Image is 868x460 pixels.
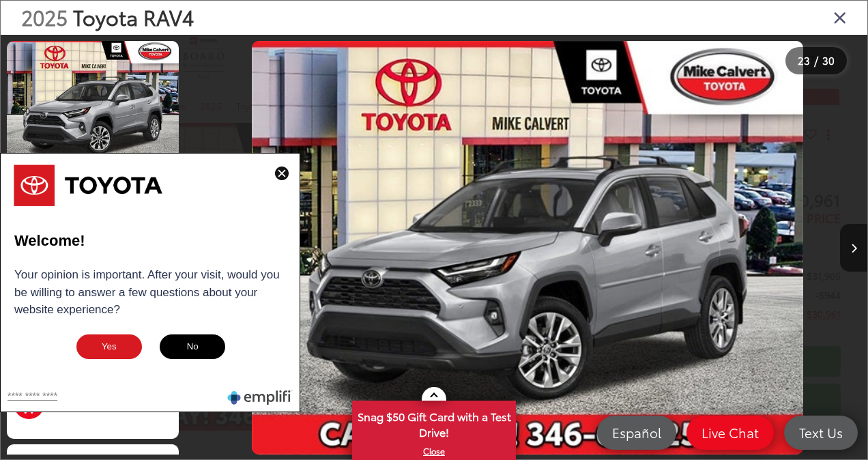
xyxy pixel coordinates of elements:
[840,224,867,272] button: Next image
[833,8,847,26] i: Close gallery
[798,53,810,68] span: 23
[686,416,774,450] a: Live Chat
[605,424,668,441] span: Español
[813,56,820,66] span: /
[252,41,804,455] img: 2025 Toyota RAV4 XLE
[822,53,835,68] span: 30
[188,41,867,455] div: 2025 Toyota RAV4 XLE 0
[792,424,850,441] span: Text Us
[597,416,676,450] a: Español
[73,2,194,31] span: Toyota RAV4
[353,402,515,444] span: Snag $50 Gift Card with a Test Drive!
[695,424,766,441] span: Live Chat
[784,416,858,450] a: Text Us
[5,40,180,171] img: 2025 Toyota RAV4 XLE
[21,2,68,31] span: 2025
